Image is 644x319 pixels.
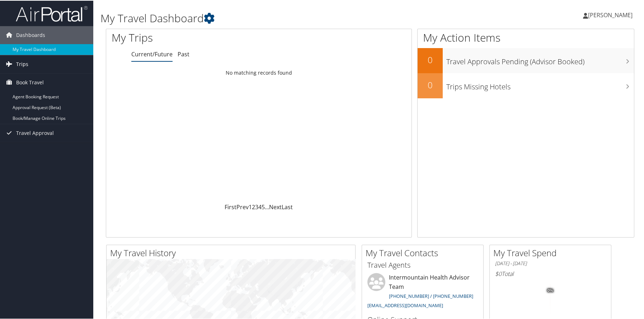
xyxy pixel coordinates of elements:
[16,25,45,43] span: Dashboards
[252,202,255,210] a: 2
[269,202,282,210] a: Next
[418,78,443,90] h2: 0
[178,50,189,57] a: Past
[495,269,606,277] h6: Total
[418,47,634,72] a: 0Travel Approvals Pending (Advisor Booked)
[16,5,88,22] img: airportal-logo.png
[446,78,634,91] h3: Trips Missing Hotels
[364,272,481,311] li: Intermountain Health Advisor Team
[446,52,634,66] h3: Travel Approvals Pending (Advisor Booked)
[16,73,44,91] span: Book Travel
[236,202,249,210] a: Prev
[106,66,412,79] td: No matching records found
[249,202,252,210] a: 1
[110,246,355,258] h2: My Travel History
[389,292,473,299] a: [PHONE_NUMBER] / [PHONE_NUMBER]
[583,4,640,25] a: [PERSON_NAME]
[100,10,460,25] h1: My Travel Dashboard
[258,202,262,210] a: 4
[418,72,634,98] a: 0Trips Missing Hotels
[495,269,502,277] span: $0
[255,202,258,210] a: 3
[547,288,553,292] tspan: 0%
[367,259,478,269] h3: Travel Agents
[265,202,269,210] span: …
[367,301,443,308] a: [EMAIL_ADDRESS][DOMAIN_NAME]
[493,246,611,258] h2: My Travel Spend
[495,259,606,266] h6: [DATE] - [DATE]
[112,29,279,44] h1: My Trips
[366,246,483,258] h2: My Travel Contacts
[418,53,443,65] h2: 0
[588,10,633,18] span: [PERSON_NAME]
[225,202,236,210] a: First
[131,50,173,57] a: Current/Future
[16,123,54,141] span: Travel Approval
[16,55,28,72] span: Trips
[262,202,265,210] a: 5
[418,29,634,44] h1: My Action Items
[282,202,293,210] a: Last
